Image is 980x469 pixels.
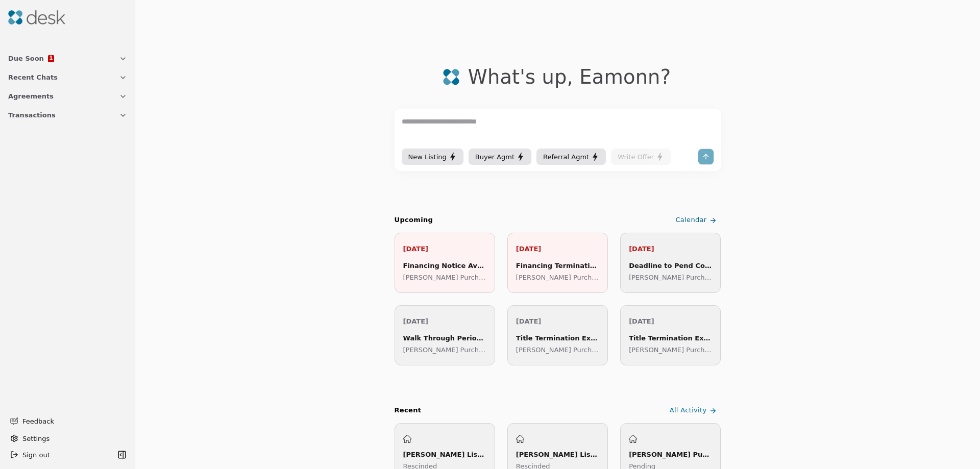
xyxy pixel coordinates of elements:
button: Due Soon1 [2,49,133,68]
a: [DATE]Walk Through Period Begins[PERSON_NAME] Purchase ([GEOGRAPHIC_DATA]) [395,305,495,365]
span: Buyer Agmt [475,152,514,162]
button: New Listing [402,149,463,165]
span: All Activity [670,405,707,416]
p: [PERSON_NAME] Purchase ([GEOGRAPHIC_DATA]) [629,344,712,355]
div: Financing Notice Available [403,260,486,271]
p: [DATE] [516,316,599,327]
div: Financing Termination Deadline [516,260,599,271]
div: Walk Through Period Begins [403,333,486,343]
span: Due Soon [8,53,44,64]
p: [DATE] [516,243,599,254]
button: Recent Chats [2,68,133,87]
a: [DATE]Financing Termination Deadline[PERSON_NAME] Purchase ([PERSON_NAME][GEOGRAPHIC_DATA]) [507,233,608,293]
a: All Activity [668,402,721,419]
span: Transactions [8,110,56,120]
button: Settings [6,430,129,447]
div: Title Termination Expires [516,333,599,343]
img: Desk [8,10,65,24]
h2: Upcoming [395,215,433,226]
p: [PERSON_NAME] Purchase ([PERSON_NAME][GEOGRAPHIC_DATA]) [516,272,599,283]
div: [PERSON_NAME] Purchase ([GEOGRAPHIC_DATA]) [629,449,712,460]
span: Referral Agmt [543,152,589,162]
span: Feedback [22,416,121,427]
span: Settings [22,433,50,444]
div: What's up , Eamonn ? [468,65,671,88]
button: Feedback [4,412,127,430]
button: Referral Agmt [536,149,606,165]
p: [PERSON_NAME] Purchase ([GEOGRAPHIC_DATA]) [403,272,486,283]
p: [PERSON_NAME] Purchase ([PERSON_NAME][GEOGRAPHIC_DATA]) [629,272,712,283]
div: [PERSON_NAME] Listing ([GEOGRAPHIC_DATA]) [403,449,486,460]
p: [DATE] [403,316,486,327]
p: [PERSON_NAME] Purchase ([GEOGRAPHIC_DATA]) [403,344,486,355]
span: 1 [49,56,53,61]
button: Transactions [2,106,133,125]
a: [DATE]Deadline to Pend Contingent Sale[PERSON_NAME] Purchase ([PERSON_NAME][GEOGRAPHIC_DATA]) [620,233,721,293]
a: Calendar [673,212,721,229]
p: [PERSON_NAME] Purchase ([GEOGRAPHIC_DATA]) [516,344,599,355]
div: Recent [395,405,422,416]
div: Title Termination Expires [629,333,712,343]
a: [DATE]Title Termination Expires[PERSON_NAME] Purchase ([GEOGRAPHIC_DATA]) [507,305,608,365]
button: Agreements [2,87,133,106]
p: [DATE] [403,243,486,254]
div: New Listing [408,152,457,162]
span: Agreements [8,91,54,102]
p: [DATE] [629,316,712,327]
span: Calendar [675,215,706,226]
span: Sign out [22,450,50,460]
span: Recent Chats [8,72,58,83]
div: [PERSON_NAME] Listing ([GEOGRAPHIC_DATA]) [516,449,599,460]
div: Deadline to Pend Contingent Sale [629,260,712,271]
button: Buyer Agmt [469,149,531,165]
a: [DATE]Financing Notice Available[PERSON_NAME] Purchase ([GEOGRAPHIC_DATA]) [395,233,495,293]
img: logo [443,68,460,86]
button: Sign out [6,447,115,463]
p: [DATE] [629,243,712,254]
a: [DATE]Title Termination Expires[PERSON_NAME] Purchase ([GEOGRAPHIC_DATA]) [620,305,721,365]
